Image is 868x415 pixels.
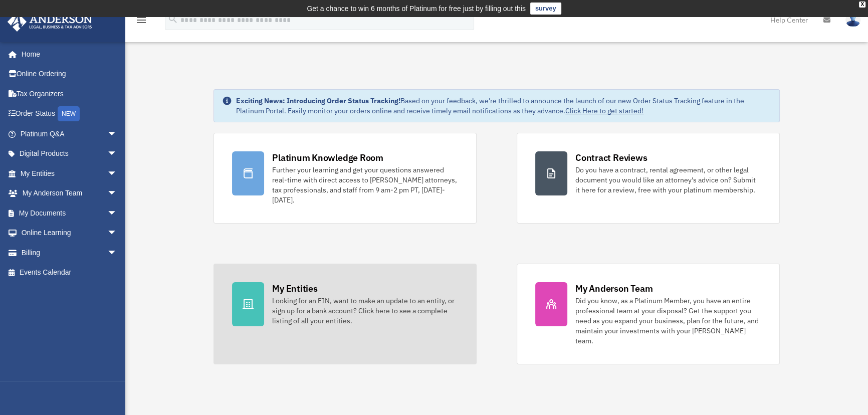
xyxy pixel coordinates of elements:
a: Digital Productsarrow_drop_down [7,144,132,164]
div: Did you know, as a Platinum Member, you have an entire professional team at your disposal? Get th... [575,296,761,346]
span: arrow_drop_down [107,124,127,144]
a: menu [135,18,147,26]
a: Platinum Q&Aarrow_drop_down [7,124,132,144]
i: search [167,14,178,25]
i: menu [135,14,147,26]
div: Contract Reviews [575,151,647,164]
a: My Documentsarrow_drop_down [7,203,132,223]
div: Platinum Knowledge Room [272,151,383,164]
div: My Entities [272,282,317,295]
img: User Pic [845,13,860,27]
span: arrow_drop_down [107,183,127,204]
div: NEW [58,106,80,121]
img: Anderson Advisors Platinum Portal [5,12,95,32]
a: survey [530,3,561,15]
div: Based on your feedback, we're thrilled to announce the launch of our new Order Status Tracking fe... [236,96,771,116]
span: arrow_drop_down [107,163,127,184]
a: Platinum Knowledge Room Further your learning and get your questions answered real-time with dire... [213,133,477,224]
a: Online Learningarrow_drop_down [7,223,132,243]
a: My Anderson Teamarrow_drop_down [7,183,132,203]
a: Contract Reviews Do you have a contract, rental agreement, or other legal document you would like... [517,133,780,224]
span: arrow_drop_down [107,243,127,263]
a: Events Calendar [7,263,132,283]
a: Billingarrow_drop_down [7,243,132,263]
a: My Entitiesarrow_drop_down [7,163,132,183]
div: Further your learning and get your questions answered real-time with direct access to [PERSON_NAM... [272,165,458,205]
span: arrow_drop_down [107,203,127,224]
a: Order StatusNEW [7,104,132,124]
a: Online Ordering [7,64,132,84]
strong: Exciting News: Introducing Order Status Tracking! [236,96,400,105]
span: arrow_drop_down [107,144,127,164]
span: arrow_drop_down [107,223,127,244]
div: close [859,2,865,8]
div: Looking for an EIN, want to make an update to an entity, or sign up for a bank account? Click her... [272,296,458,326]
a: Click Here to get started! [565,106,643,115]
div: My Anderson Team [575,282,653,295]
a: Tax Organizers [7,84,132,104]
div: Do you have a contract, rental agreement, or other legal document you would like an attorney's ad... [575,165,761,195]
a: My Entities Looking for an EIN, want to make an update to an entity, or sign up for a bank accoun... [213,264,477,364]
div: Get a chance to win 6 months of Platinum for free just by filling out this [307,3,526,15]
a: My Anderson Team Did you know, as a Platinum Member, you have an entire professional team at your... [517,264,780,364]
a: Home [7,44,127,64]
